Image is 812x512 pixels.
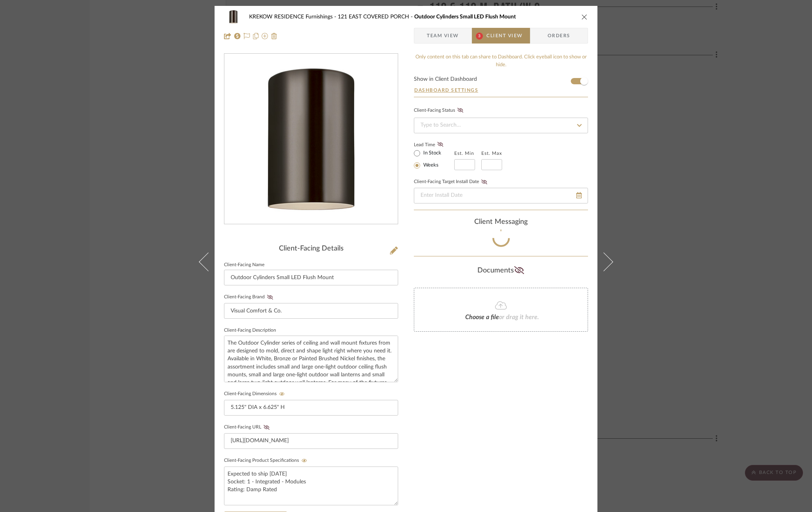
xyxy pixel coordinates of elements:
[476,33,483,40] span: 3
[226,54,396,224] img: a89553d8-ca13-458d-9e46-d6572bca70ed_436x436.jpg
[224,329,276,332] label: Client-Facing Description
[338,14,414,20] span: 121 EAST COVERED PORCH
[414,14,516,20] span: Outdoor Cylinders Small LED Flush Mount
[224,54,398,224] div: 0
[414,179,490,185] label: Client-Facing Target Install Date
[224,458,310,463] label: Client-Facing Product Specifications
[427,28,459,44] span: Team View
[422,150,441,157] label: In Stock
[414,141,454,148] label: Lead Time
[224,303,398,319] input: Enter Client-Facing Brand
[481,151,502,156] label: Est. Max
[486,28,523,44] span: Client View
[414,188,588,203] input: Enter Install Date
[224,425,272,430] label: Client-Facing URL
[271,33,277,39] img: Remove from project
[265,294,275,300] button: Client-Facing Brand
[454,151,474,156] label: Est. Min
[224,270,398,285] input: Enter Client-Facing Item Name
[224,263,264,267] label: Client-Facing Name
[414,53,588,69] div: Only content on this tab can share to Dashboard. Click eyeball icon to show or hide.
[414,107,466,114] div: Client-Facing Status
[414,148,454,170] mat-radio-group: Select item type
[249,14,338,20] span: KREKOW RESIDENCE Furnishings
[479,179,490,185] button: Client-Facing Target Install Date
[499,314,539,320] span: or drag it here.
[224,391,287,397] label: Client-Facing Dimensions
[224,433,398,449] input: Enter item URL
[581,13,588,20] button: close
[435,141,446,149] button: Lead Time
[224,245,398,253] div: Client-Facing Details
[465,314,499,320] span: Choose a file
[414,118,588,133] input: Type to Search…
[224,294,275,300] label: Client-Facing Brand
[224,9,243,25] img: a89553d8-ca13-458d-9e46-d6572bca70ed_48x40.jpg
[299,458,310,463] button: Client-Facing Product Specifications
[277,391,287,397] button: Client-Facing Dimensions
[414,87,479,94] button: Dashboard Settings
[224,400,398,416] input: Enter item dimensions
[261,425,272,430] button: Client-Facing URL
[414,264,588,277] div: Documents
[414,218,588,227] div: client Messaging
[539,28,579,44] span: Orders
[422,162,439,169] label: Weeks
